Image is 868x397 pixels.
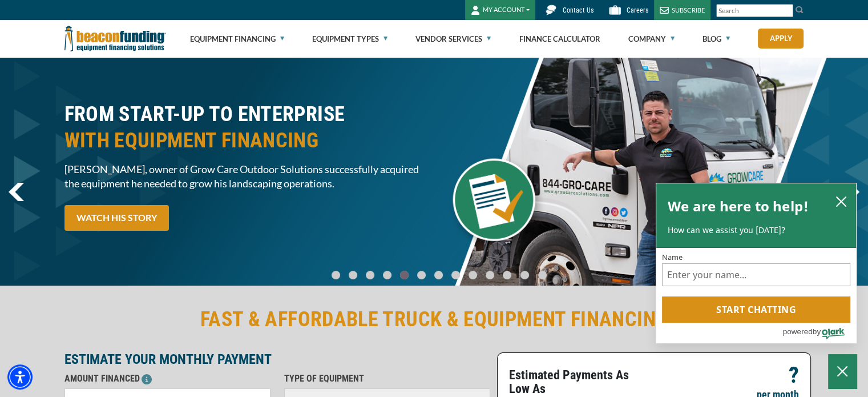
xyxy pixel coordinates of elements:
span: Contact Us [563,6,594,14]
a: Go To Slide 5 [414,270,428,280]
a: Equipment Financing [190,21,284,57]
span: by [813,324,821,339]
input: Name [662,263,850,286]
h2: FAST & AFFORDABLE TRUCK & EQUIPMENT FINANCING [64,306,804,332]
a: Go To Slide 2 [363,270,377,280]
a: Go To Slide 7 [449,270,462,280]
input: Search [716,4,793,17]
button: Close Chatbox [828,354,857,388]
a: Go To Slide 0 [329,270,342,280]
a: Go To Slide 12 [535,270,550,280]
a: Vendor Services [415,21,491,57]
p: Estimated Payments As Low As [509,368,647,396]
a: Finance Calculator [519,21,600,57]
a: Apply [758,29,804,49]
a: Go To Slide 4 [397,270,411,280]
p: ESTIMATE YOUR MONTHLY PAYMENT [64,352,490,366]
h2: FROM START-UP TO ENTERPRISE [64,101,427,154]
a: Clear search text [781,6,790,15]
img: Search [795,5,804,14]
div: olark chatbox [656,183,857,344]
a: Go To Slide 3 [380,270,394,280]
a: Go To Slide 8 [466,270,479,280]
p: TYPE OF EQUIPMENT [284,372,490,386]
h2: We are here to help! [668,195,809,218]
img: Left Navigator [9,183,24,201]
span: [PERSON_NAME], owner of Grow Care Outdoor Solutions successfully acquired the equipment he needed... [64,162,427,191]
a: Company [628,21,675,57]
a: WATCH HIS STORY [64,205,169,231]
a: Equipment Types [312,21,387,57]
p: AMOUNT FINANCED [64,372,271,386]
p: How can we assist you [DATE]? [668,224,845,236]
span: WITH EQUIPMENT FINANCING [64,127,427,154]
a: previous [9,183,24,201]
span: powered [782,324,812,339]
button: Start chatting [662,296,850,323]
a: Powered by Olark [782,323,856,343]
div: Accessibility Menu [7,364,33,390]
span: Careers [627,6,648,14]
a: Go To Slide 11 [518,270,532,280]
a: Blog [703,21,730,57]
a: Go To Slide 9 [483,270,496,280]
label: Name [662,254,850,261]
button: close chatbox [832,193,850,209]
a: Go To Slide 6 [431,270,445,280]
p: ? [789,368,799,382]
a: Go To Slide 10 [500,270,514,280]
a: Go To Slide 1 [346,270,360,280]
img: Beacon Funding Corporation logo [64,20,166,57]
